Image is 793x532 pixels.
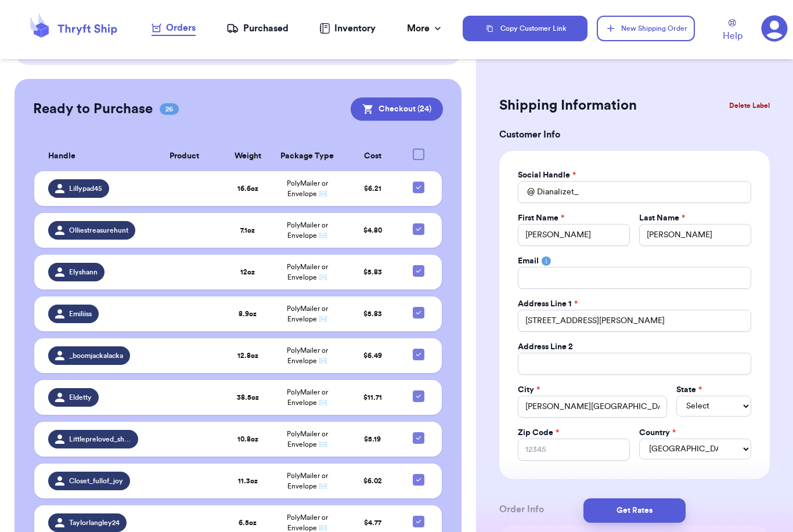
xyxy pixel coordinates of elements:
[518,255,539,267] label: Email
[33,100,153,118] h2: Ready to Purchase
[237,352,258,359] strong: 12.8 oz
[363,310,382,317] span: $ 5.83
[152,21,196,35] div: Orders
[69,267,98,277] span: Elyshann
[240,269,255,276] strong: 12 oz
[583,498,686,523] button: Get Rates
[639,212,685,224] label: Last Name
[238,477,258,484] strong: 11.3 oz
[363,227,382,234] span: $ 4.80
[407,21,444,35] div: More
[597,16,694,41] button: New Shipping Order
[240,227,255,234] strong: 7.1 oz
[463,16,588,41] button: Copy Customer Link
[518,384,540,396] label: City
[224,142,272,171] th: Weight
[363,352,382,359] span: $ 6.49
[364,436,381,443] span: $ 5.19
[287,472,328,490] span: PolyMailer or Envelope ✉️
[69,351,123,360] span: _boomjackalacka
[518,298,578,310] label: Address Line 1
[287,389,328,406] span: PolyMailer or Envelope ✉️
[363,477,382,484] span: $ 6.02
[676,384,702,396] label: State
[363,269,382,276] span: $ 5.83
[364,185,381,192] span: $ 6.21
[351,97,443,121] button: Checkout (24)
[499,128,770,142] h3: Customer Info
[287,514,328,531] span: PolyMailer or Envelope ✉️
[152,21,196,36] a: Orders
[287,180,328,197] span: PolyMailer or Envelope ✉️
[239,310,257,317] strong: 8.9 oz
[287,347,328,364] span: PolyMailer or Envelope ✉️
[518,427,559,439] label: Zip Code
[724,93,774,118] button: Delete Label
[499,96,637,115] h2: Shipping Information
[287,430,328,448] span: PolyMailer or Envelope ✉️
[761,15,788,42] a: 1
[237,185,258,192] strong: 16.6 oz
[226,21,289,35] a: Purchased
[69,518,120,527] span: Taylorlangley24
[48,150,75,162] span: Handle
[518,169,576,181] label: Social Handle
[239,519,257,526] strong: 6.5 oz
[518,341,573,353] label: Address Line 2
[160,103,179,115] span: 26
[237,436,258,443] strong: 10.8 oz
[69,184,102,193] span: Lillypad45
[364,519,381,526] span: $ 4.77
[518,181,535,203] div: @
[237,394,259,401] strong: 38.5 oz
[69,476,123,486] span: Closet_fullof_joy
[69,435,131,444] span: Littlepreloved_shop
[69,393,92,402] span: Eldetty
[287,222,328,239] span: PolyMailer or Envelope ✉️
[287,305,328,323] span: PolyMailer or Envelope ✉️
[287,263,328,281] span: PolyMailer or Envelope ✉️
[518,212,564,224] label: First Name
[272,142,343,171] th: Package Type
[145,142,224,171] th: Product
[639,427,676,439] label: Country
[518,439,630,461] input: 12345
[343,142,402,171] th: Cost
[69,309,92,319] span: Emiliiss
[319,21,376,35] a: Inventory
[723,19,742,43] a: Help
[69,226,128,235] span: Olliestreasurehunt
[723,29,742,43] span: Help
[363,394,382,401] span: $ 11.71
